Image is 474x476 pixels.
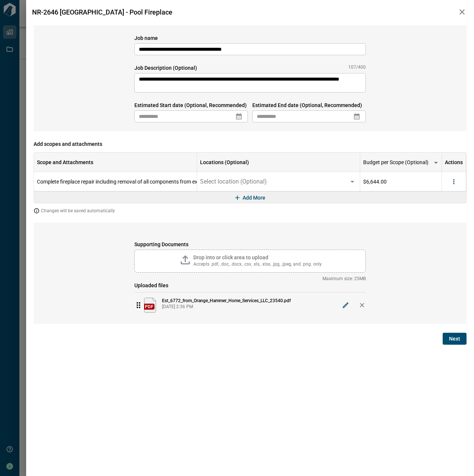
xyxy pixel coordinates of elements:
span: [DATE] 2:36 PM [162,304,291,310]
span: 107/400 [348,64,366,72]
span: Budget per Scope (Optional) [363,159,428,166]
span: Accepts .pdf, .doc, .docx, .csv, .xls, .xlsx, .jpg, .jpeg, and .png. only [193,261,322,267]
div: Actions [445,153,463,172]
span: Select location (Optional) [200,178,267,185]
span: Add More [243,194,265,201]
span: Complete fireplace repair including removal of all components from existing non-functioning firep... [37,179,336,185]
span: Drop into or click area to upload [193,254,268,260]
span: Changes will be saved automatically [41,208,115,214]
span: Est_6772_from_Orange_Hammer_Home_Services_LLC_23540.pdf [162,298,291,304]
div: Scope and Attachments [37,153,93,172]
button: Add More [232,192,268,204]
span: Maximum size: 25MB [134,276,366,282]
span: Estimated End date (Optional, Recommended) [252,101,366,109]
span: Job Description (Optional) [134,64,197,72]
button: more [428,155,443,170]
span: Next [449,335,460,342]
button: Next [443,333,467,345]
span: Add scopes and attachments [34,140,467,148]
img: pdf [144,298,156,313]
div: Scope and Attachments [34,153,197,172]
span: Uploaded files [134,282,366,289]
span: Estimated Start date (Optional, Recommended) [134,101,248,109]
span: NR-2646 [GEOGRAPHIC_DATA] - Pool Fireplace [31,8,172,16]
div: Locations (Optional) [200,153,249,172]
span: Job name [134,34,366,42]
span: $6,644.00 [363,178,387,185]
button: more [448,176,459,187]
span: Supporting Documents [134,241,366,248]
div: Actions [442,153,466,172]
div: Locations (Optional) [197,153,360,172]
